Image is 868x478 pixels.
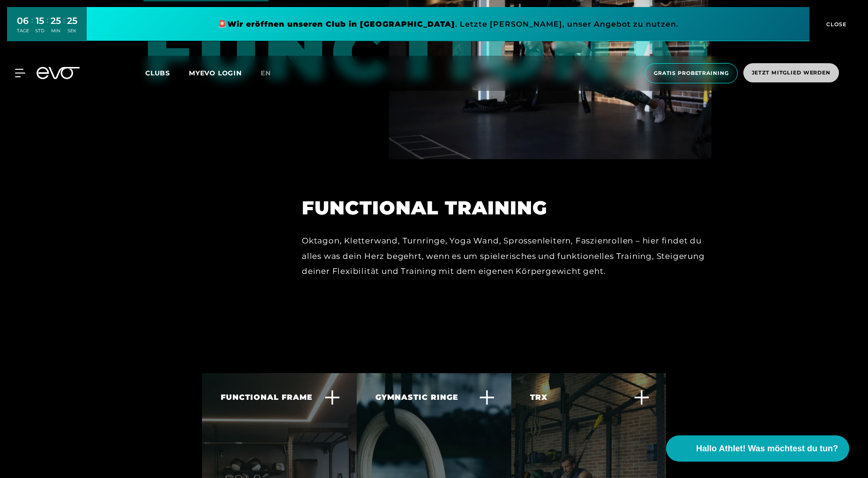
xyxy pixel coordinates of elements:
[63,15,65,40] div: :
[221,392,313,403] div: FUNCTIONAL FRAME
[35,14,45,28] div: 15
[824,20,847,29] span: CLOSE
[145,69,170,77] span: Clubs
[666,435,849,462] button: Hallo Athlet! Was möchtest du tun?
[189,69,242,77] a: MYEVO LOGIN
[67,28,77,34] div: SEK
[696,442,838,455] span: Hallo Athlet! Was möchtest du tun?
[809,7,861,41] button: CLOSE
[67,14,77,28] div: 25
[31,15,33,40] div: :
[35,28,45,34] div: STD
[47,15,48,40] div: :
[261,68,282,79] a: en
[51,14,61,28] div: 25
[261,69,271,77] span: en
[530,392,547,403] div: TRX
[302,197,711,219] h2: Functional Training
[17,28,29,34] div: TAGE
[51,28,61,34] div: MIN
[752,69,831,77] span: Jetzt Mitglied werden
[17,14,29,28] div: 06
[642,63,741,83] a: Gratis Probetraining
[145,68,189,77] a: Clubs
[375,392,458,403] div: GYMNASTIC RINGE
[654,69,729,77] span: Gratis Probetraining
[741,63,842,83] a: Jetzt Mitglied werden
[302,233,711,279] div: Oktagon, Kletterwand, Turnringe, Yoga Wand, Sprossenleitern, Faszienrollen – hier findet du alles...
